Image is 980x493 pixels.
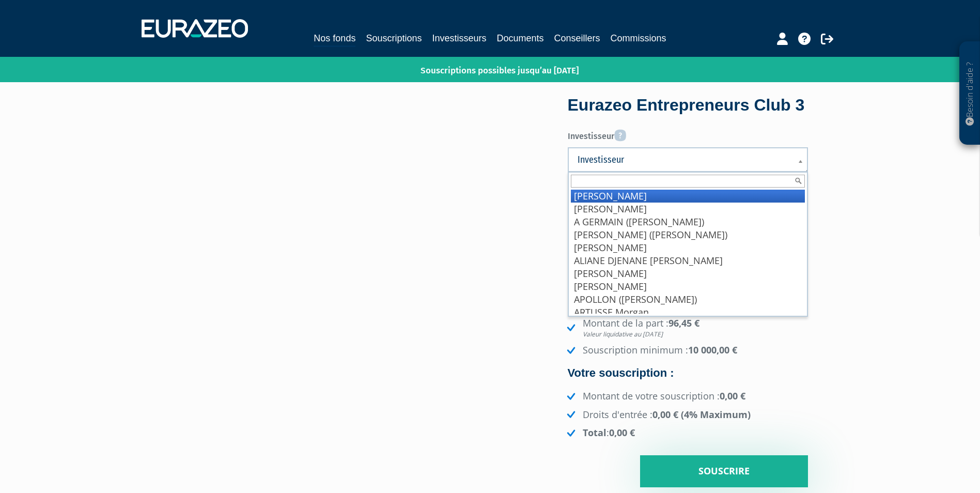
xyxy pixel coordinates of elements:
img: 1732889491-logotype_eurazeo_blanc_rvb.png [142,19,248,38]
strong: Total [583,426,606,439]
a: Documents [497,31,544,45]
li: Droits d'entrée : [565,408,808,422]
span: Investisseur [578,153,785,166]
li: ALIANE DJENANE [PERSON_NAME] [571,254,805,267]
li: A GERMAIN ([PERSON_NAME]) [571,215,805,228]
div: Eurazeo Entrepreneurs Club 3 [568,94,808,117]
strong: 0,00 € (4% Maximum) [652,408,751,421]
a: Investisseurs [432,31,486,45]
li: Montant de la part : [565,317,808,339]
p: Souscriptions possibles jusqu’au [DATE] [391,59,579,77]
li: [PERSON_NAME] [571,203,805,215]
label: Investisseur [568,126,808,143]
h4: Votre souscription : [568,367,808,379]
iframe: Eurazeo Entrepreneurs Club 3 [173,98,538,303]
li: [PERSON_NAME] [571,190,805,203]
strong: 0,00 € [720,390,745,402]
em: Valeur liquidative au [DATE] [583,330,808,338]
a: Conseillers [554,31,600,45]
li: [PERSON_NAME] [571,267,805,280]
li: [PERSON_NAME] ([PERSON_NAME]) [571,228,805,241]
p: Besoin d'aide ? [964,47,976,140]
strong: 10 000,00 € [688,344,737,356]
li: Souscription minimum : [565,344,808,357]
strong: 96,45 € [583,317,808,339]
a: Souscriptions [366,31,422,45]
li: [PERSON_NAME] [571,280,805,293]
a: Nos fonds [314,31,355,47]
input: Souscrire [640,455,808,487]
li: [PERSON_NAME] [571,241,805,254]
strong: 0,00 € [609,426,635,439]
li: : [565,426,808,440]
a: Commissions [611,31,666,45]
li: Montant de votre souscription : [565,390,808,403]
li: ARTUSSE Morgan [571,306,805,319]
li: APOLLON ([PERSON_NAME]) [571,293,805,306]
